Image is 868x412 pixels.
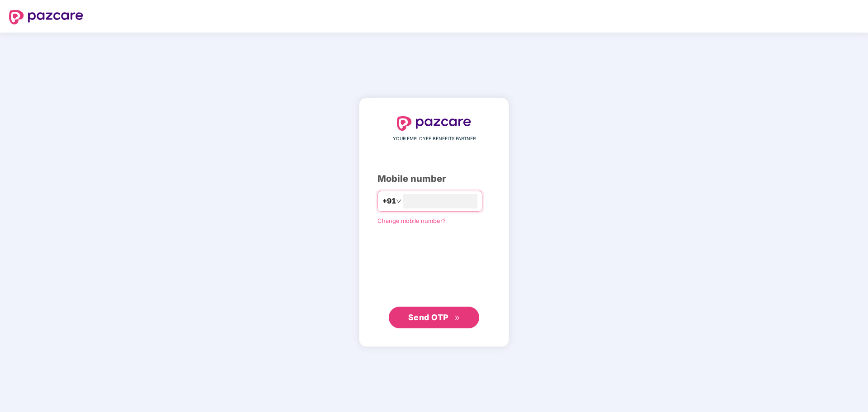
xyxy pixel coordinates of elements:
[377,172,491,186] div: Mobile number
[393,135,476,142] span: YOUR EMPLOYEE BENEFITS PARTNER
[397,116,471,131] img: logo
[454,315,460,321] span: double-right
[396,199,401,204] span: down
[382,195,396,207] span: +91
[408,313,448,322] span: Send OTP
[377,217,446,224] a: Change mobile number?
[389,307,479,328] button: Send OTPdouble-right
[9,10,83,24] img: logo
